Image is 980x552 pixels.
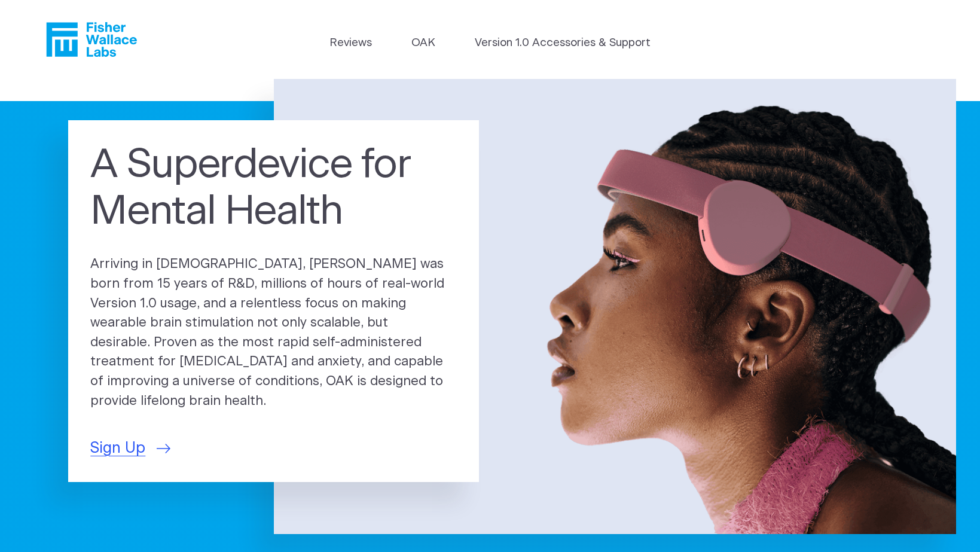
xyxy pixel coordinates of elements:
[475,35,651,51] a: Version 1.0 Accessories & Support
[90,437,145,460] span: Sign Up
[411,35,435,51] a: OAK
[329,35,372,51] a: Reviews
[90,255,457,411] p: Arriving in [DEMOGRAPHIC_DATA], [PERSON_NAME] was born from 15 years of R&D, millions of hours of...
[90,437,170,460] a: Sign Up
[90,142,457,236] h1: A Superdevice for Mental Health
[46,22,137,57] a: Fisher Wallace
